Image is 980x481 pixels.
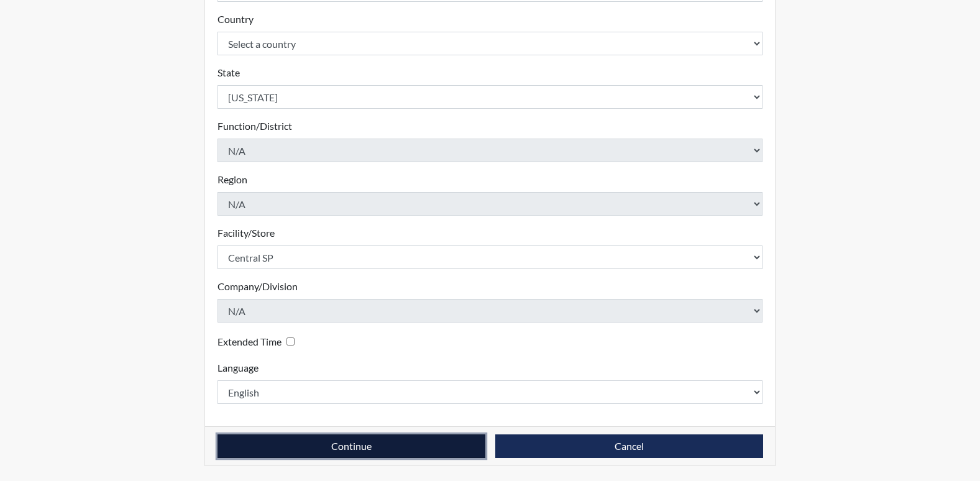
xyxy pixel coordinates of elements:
div: Checking this box will provide the interviewee with an accomodation of extra time to answer each ... [218,332,300,350]
label: Extended Time [218,334,282,349]
button: Continue [218,434,485,458]
label: Country [218,12,254,27]
label: Function/District [218,119,292,134]
label: Facility/Store [218,226,275,240]
label: Language [218,360,259,375]
label: Company/Division [218,279,298,294]
label: Region [218,172,247,187]
button: Cancel [495,434,763,458]
label: State [218,65,240,80]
